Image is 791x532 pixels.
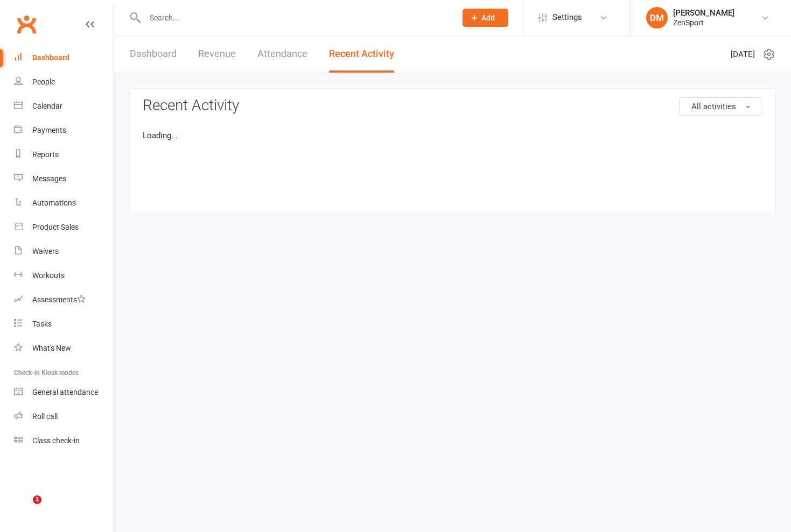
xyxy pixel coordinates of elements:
[14,191,114,215] a: Automations
[14,46,114,70] a: Dashboard
[14,239,114,264] a: Waivers
[33,495,41,504] span: 1
[11,495,37,521] iframe: Intercom live chat
[552,5,582,30] span: Settings
[32,271,65,280] div: Workouts
[32,320,52,328] div: Tasks
[32,344,71,352] div: What's New
[32,150,59,159] div: Reports
[32,126,66,134] div: Payments
[14,118,114,143] a: Payments
[32,174,66,183] div: Messages
[679,97,762,116] button: All activities
[14,264,114,288] a: Workouts
[14,70,114,94] a: People
[32,247,59,256] div: Waivers
[14,405,114,429] a: Roll call
[329,36,394,73] a: Recent Activity
[130,36,177,73] a: Dashboard
[481,13,495,22] span: Add
[257,36,307,73] a: Attendance
[14,429,114,453] a: Class kiosk mode
[14,288,114,312] a: Assessments
[14,336,114,360] a: What's New
[14,143,114,167] a: Reports
[32,436,80,445] div: Class check-in
[32,198,76,207] div: Automations
[14,215,114,239] a: Product Sales
[32,223,79,231] div: Product Sales
[32,295,86,304] div: Assessments
[32,53,69,62] div: Dashboard
[198,36,236,73] a: Revenue
[143,129,762,142] p: Loading...
[14,94,114,118] a: Calendar
[731,48,755,61] span: [DATE]
[14,167,114,191] a: Messages
[32,412,58,421] div: Roll call
[13,11,40,38] a: Clubworx
[32,77,55,86] div: People
[14,312,114,336] a: Tasks
[32,388,98,396] div: General attendance
[32,102,62,110] div: Calendar
[691,102,736,111] span: All activities
[142,10,449,25] input: Search...
[143,97,762,114] h3: Recent Activity
[463,9,508,27] button: Add
[673,18,734,27] div: ZenSport
[14,380,114,405] a: General attendance kiosk mode
[646,7,668,29] div: DM
[673,8,734,18] div: [PERSON_NAME]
